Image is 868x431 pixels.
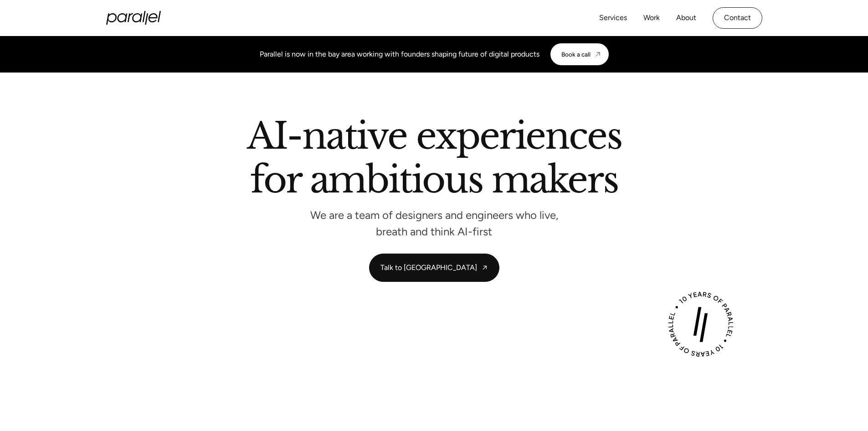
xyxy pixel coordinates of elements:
[643,11,660,25] a: Work
[298,211,571,235] p: We are a team of designers and engineers who live, breath and think AI-first
[676,11,696,25] a: About
[713,7,762,29] a: Contact
[260,49,539,60] div: Parallel is now in the bay area working with founders shaping future of digital products
[550,43,609,65] a: Book a call
[599,11,627,25] a: Services
[106,11,161,25] a: home
[561,51,591,58] div: Book a call
[594,51,601,58] img: CTA arrow image
[175,118,694,202] h2: AI-native experiences for ambitious makers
